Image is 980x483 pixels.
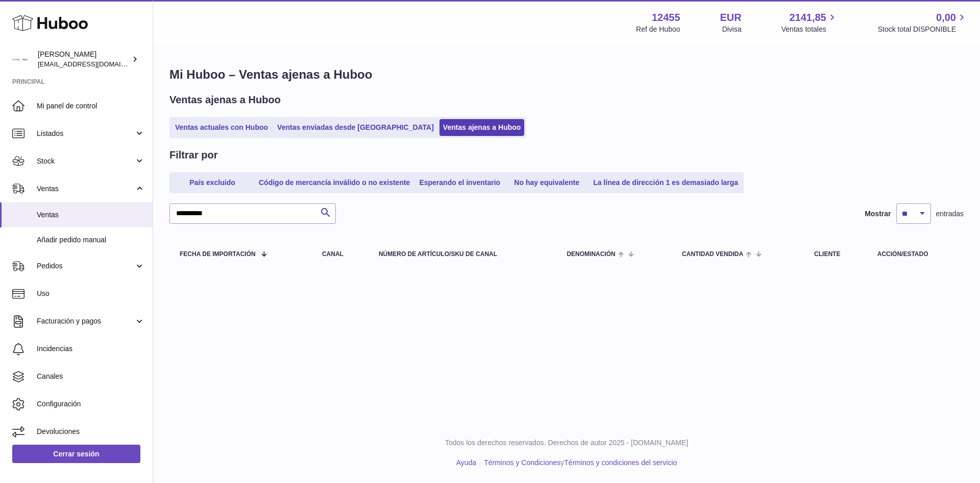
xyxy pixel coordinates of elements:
span: Mi panel de control [37,101,145,111]
h1: Mi Huboo – Ventas ajenas a Huboo [169,66,964,83]
span: Devoluciones [37,427,145,436]
a: Cerrar sesión [12,445,140,463]
span: 0,00 [936,11,956,25]
span: Ventas [37,210,145,220]
a: Código de mercancía inválido o no existente [255,174,413,191]
h2: Ventas ajenas a Huboo [169,93,281,107]
a: La línea de dirección 1 es demasiado larga [590,174,742,191]
a: 0,00 Stock total DISPONIBLE [878,11,968,34]
span: Fecha de importación [180,251,256,258]
span: Ventas [37,184,134,194]
span: Stock [37,156,134,166]
span: Denominación [567,251,615,258]
a: Esperando el inventario [415,174,504,191]
a: No hay equivalente [506,174,587,191]
span: Facturación y pagos [37,316,134,326]
span: Uso [37,289,145,298]
strong: 12455 [652,11,680,25]
span: Listados [37,129,134,139]
div: [PERSON_NAME] [38,50,130,69]
div: Número de artículo/SKU de canal [379,251,547,258]
div: Cliente [814,251,857,258]
span: Canales [37,372,145,381]
div: Ref de Huboo [636,25,680,34]
span: Configuración [37,399,145,409]
div: Acción/Estado [877,251,953,258]
div: Divisa [722,25,742,34]
span: Añadir pedido manual [37,235,145,245]
strong: EUR [720,11,742,25]
div: Canal [322,251,358,258]
p: Todos los derechos reservados. Derechos de autor 2025 - [DOMAIN_NAME] [161,438,972,448]
a: Ayuda [456,458,476,467]
li: y [480,458,677,468]
a: País excluido [171,174,253,191]
span: Ventas totales [781,25,838,34]
span: Incidencias [37,344,145,354]
a: 2141,85 Ventas totales [781,11,838,34]
a: Ventas ajenas a Huboo [439,119,525,136]
span: [EMAIL_ADDRESS][DOMAIN_NAME] [38,60,150,68]
span: Pedidos [37,261,134,271]
span: entradas [936,209,964,219]
h2: Filtrar por [169,148,217,162]
label: Mostrar [865,209,891,219]
a: Ventas actuales con Huboo [171,119,272,136]
a: Términos y condiciones del servicio [564,458,677,467]
span: Cantidad vendida [682,251,743,258]
span: 2141,85 [789,11,826,25]
img: pedidos@glowrias.com [12,52,28,67]
a: Términos y Condiciones [484,458,560,467]
a: Ventas enviadas desde [GEOGRAPHIC_DATA] [274,119,437,136]
span: Stock total DISPONIBLE [878,25,968,34]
